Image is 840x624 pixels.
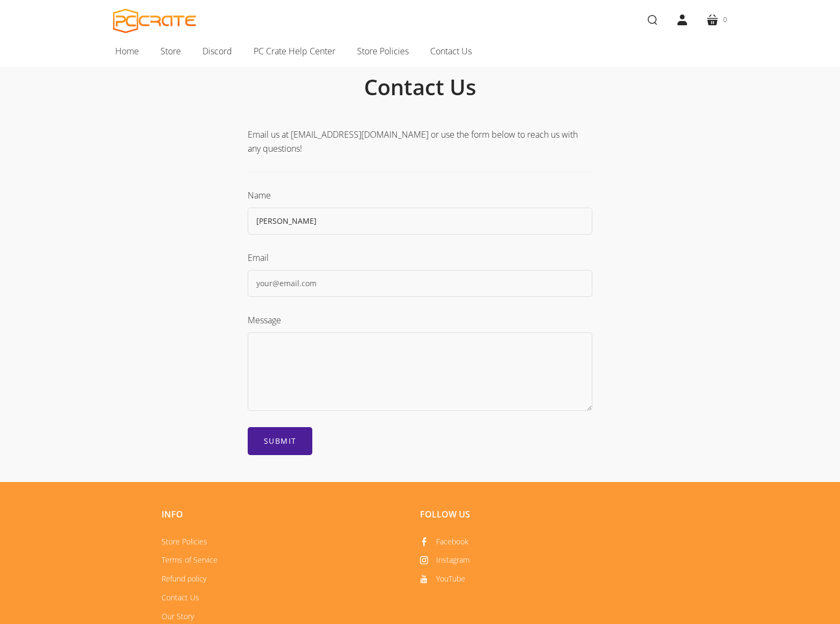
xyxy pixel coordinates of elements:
[162,592,199,602] a: Contact Us
[346,40,419,62] a: Store Policies
[420,555,470,565] a: Instagram
[697,5,736,35] a: 0
[420,536,468,547] a: Facebook
[162,611,194,621] a: Our Story
[162,536,207,547] a: Store Policies
[248,127,592,155] p: Email us at [EMAIL_ADDRESS][DOMAIN_NAME] or use the form below to reach us with any questions!
[723,14,727,25] span: 0
[248,252,269,264] label: Email
[420,509,662,520] h2: Follow Us
[104,40,150,62] a: Home
[162,74,678,101] h1: Contact Us
[243,40,346,62] a: PC Crate Help Center
[192,40,243,62] a: Discord
[115,44,139,58] span: Home
[248,208,592,235] input: Your name
[248,189,271,201] label: Name
[162,573,206,584] a: Refund policy
[254,44,335,58] span: PC Crate Help Center
[160,44,181,58] span: Store
[420,573,465,584] a: YouTube
[150,40,192,62] a: Store
[430,44,472,58] span: Contact Us
[248,270,592,297] input: your@email.com
[97,40,743,67] nav: Main navigation
[248,427,312,455] input: Submit
[419,40,482,62] a: Contact Us
[248,314,281,326] label: Message
[162,509,404,520] h2: Info
[113,9,197,33] a: PC CRATE
[202,44,232,58] span: Discord
[162,555,218,565] a: Terms of Service
[357,44,409,58] span: Store Policies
